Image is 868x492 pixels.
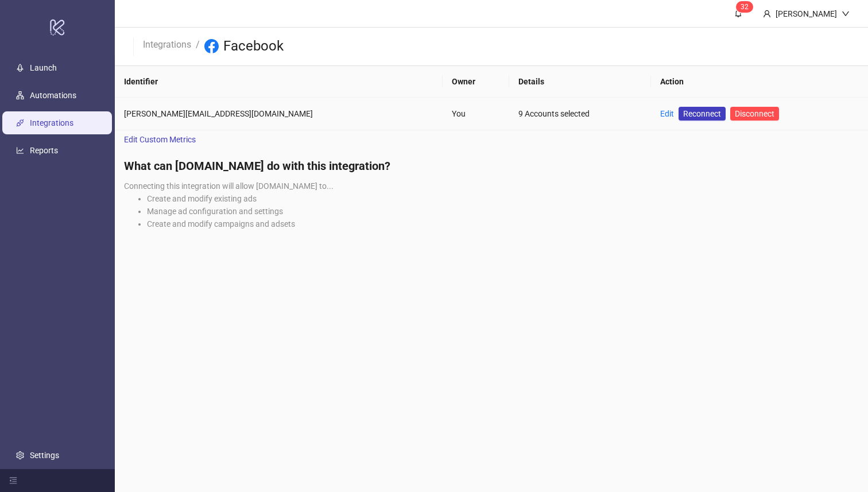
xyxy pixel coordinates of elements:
span: Edit Custom Metrics [124,133,196,146]
li: / [196,37,200,56]
a: Edit Custom Metrics [115,130,205,149]
div: You [452,107,500,120]
span: Disconnect [735,109,774,118]
h4: What can [DOMAIN_NAME] do with this integration? [124,158,859,174]
a: Integrations [30,119,73,128]
th: Owner [443,66,509,98]
div: [PERSON_NAME][EMAIL_ADDRESS][DOMAIN_NAME] [124,107,433,120]
a: Reports [30,146,58,156]
div: 9 Accounts selected [518,107,642,120]
li: Create and modify existing ads [147,192,859,205]
span: menu-fold [9,476,17,485]
a: Edit [660,109,674,118]
a: Launch [30,64,57,73]
a: Settings [30,451,59,460]
a: Integrations [141,37,193,50]
span: 2 [745,3,749,11]
span: user [763,10,771,18]
a: Automations [30,91,76,100]
span: Connecting this integration will allow [DOMAIN_NAME] to... [124,181,334,191]
h3: Facebook [223,37,284,56]
span: down [842,10,850,18]
a: Reconnect [679,107,726,121]
li: Manage ad configuration and settings [147,205,859,218]
div: [PERSON_NAME] [771,7,842,20]
th: Identifier [115,66,443,98]
span: bell [734,9,742,17]
sup: 32 [736,1,753,13]
th: Action [651,66,868,98]
button: Disconnect [730,107,779,121]
span: Reconnect [683,107,721,120]
li: Create and modify campaigns and adsets [147,218,859,230]
th: Details [509,66,651,98]
span: 3 [741,3,745,11]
